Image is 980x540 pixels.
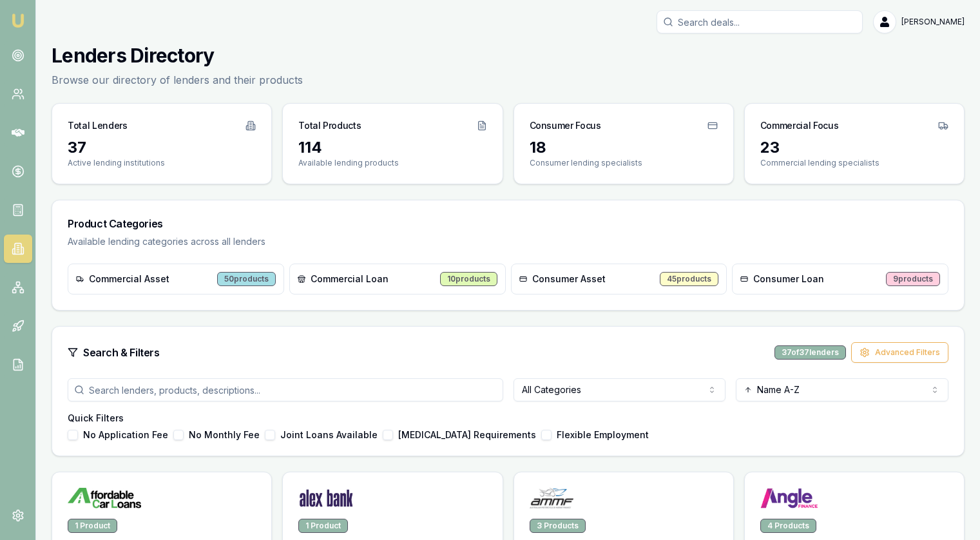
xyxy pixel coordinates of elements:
div: 45 products [660,272,718,286]
span: Commercial Loan [311,273,389,285]
p: Commercial lending specialists [760,158,948,168]
span: Commercial Asset [89,273,169,285]
h3: Product Categories [68,216,948,231]
p: Available lending categories across all lenders [68,235,948,248]
div: 114 [298,137,486,158]
h3: Search & Filters [83,345,160,360]
h3: Total Lenders [68,119,127,132]
div: 37 of 37 lenders [774,345,846,360]
p: Available lending products [298,158,486,168]
div: 50 products [217,272,276,286]
label: Joint Loans Available [280,430,378,439]
div: 37 [68,137,256,158]
input: Search deals [657,10,863,34]
span: Consumer Loan [753,273,824,285]
h1: Lenders Directory [52,44,303,67]
div: 1 Product [68,519,117,533]
div: 23 [760,137,948,158]
h4: Quick Filters [68,412,948,425]
h3: Consumer Focus [530,119,601,132]
img: Angle Finance logo [760,488,819,508]
img: Affordable Car Loans logo [68,488,141,508]
h3: Commercial Focus [760,119,838,132]
p: Consumer lending specialists [530,158,718,168]
img: emu-icon-u.png [10,13,26,28]
div: 3 Products [530,519,586,533]
div: 4 Products [760,519,816,533]
img: AMMF logo [530,488,574,508]
span: [PERSON_NAME] [901,17,965,27]
input: Search lenders, products, descriptions... [68,378,503,401]
label: No Monthly Fee [189,430,260,439]
span: Consumer Asset [532,273,606,285]
img: Alex Bank logo [298,488,354,508]
label: [MEDICAL_DATA] Requirements [398,430,536,439]
div: 9 products [886,272,940,286]
p: Browse our directory of lenders and their products [52,72,303,88]
div: 10 products [440,272,497,286]
label: No Application Fee [83,430,168,439]
p: Active lending institutions [68,158,256,168]
button: Advanced Filters [851,342,948,363]
div: 1 Product [298,519,348,533]
h3: Total Products [298,119,361,132]
label: Flexible Employment [557,430,649,439]
div: 18 [530,137,718,158]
